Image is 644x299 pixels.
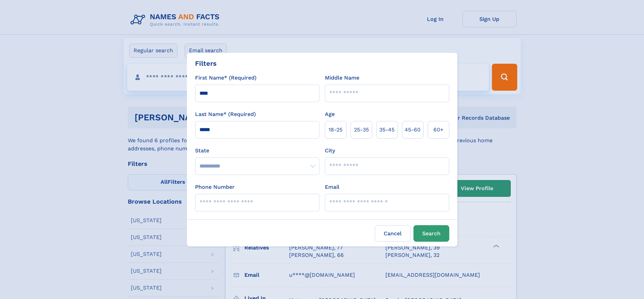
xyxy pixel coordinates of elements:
label: Age [325,110,335,118]
label: Last Name* (Required) [195,110,256,118]
span: 60+ [433,126,444,134]
label: State [195,147,319,155]
span: 18‑25 [329,126,342,134]
label: Cancel [375,225,411,242]
label: Middle Name [325,74,359,82]
span: 35‑45 [379,126,395,134]
label: Email [325,183,339,191]
label: City [325,147,335,155]
button: Search [413,225,449,242]
span: 45‑60 [405,126,421,134]
label: First Name* (Required) [195,74,257,82]
span: 25‑35 [354,126,369,134]
div: Filters [195,58,217,68]
label: Phone Number [195,183,235,191]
